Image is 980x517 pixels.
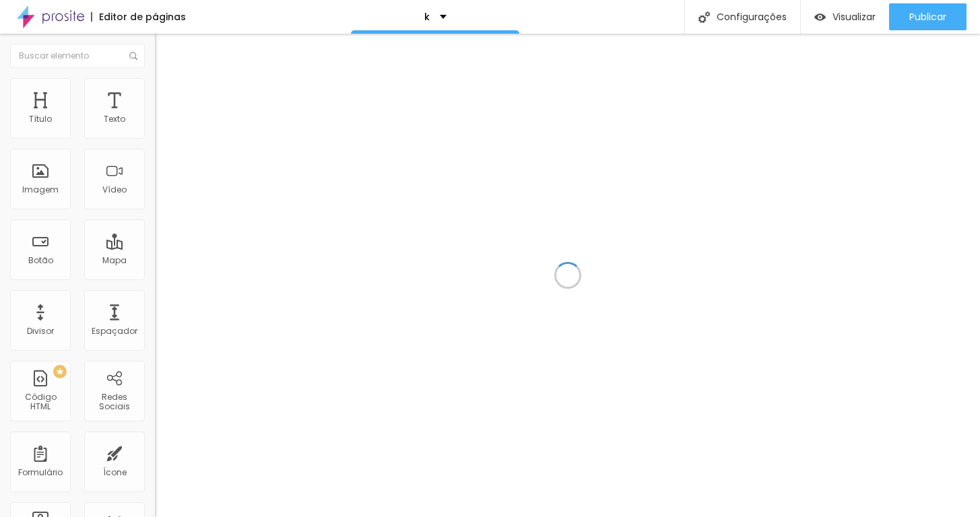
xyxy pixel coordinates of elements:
[103,468,127,477] div: Ícone
[10,44,145,68] input: Buscar elemento
[889,3,967,30] button: Publicar
[92,326,137,336] div: Espaçador
[22,185,59,195] div: Imagem
[102,185,127,195] div: Vídeo
[814,11,826,23] img: view-1.svg
[18,468,63,477] div: Formulário
[424,12,430,22] p: k
[909,11,946,22] span: Publicar
[104,114,125,124] div: Texto
[832,11,876,22] span: Visualizar
[102,256,127,265] div: Mapa
[801,3,889,30] button: Visualizar
[91,12,186,22] div: Editor de páginas
[698,11,710,23] img: Icone
[88,392,141,412] div: Redes Sociais
[28,256,53,265] div: Botão
[129,52,137,60] img: Icone
[29,114,52,124] div: Título
[27,326,54,336] div: Divisor
[13,392,67,412] div: Código HTML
